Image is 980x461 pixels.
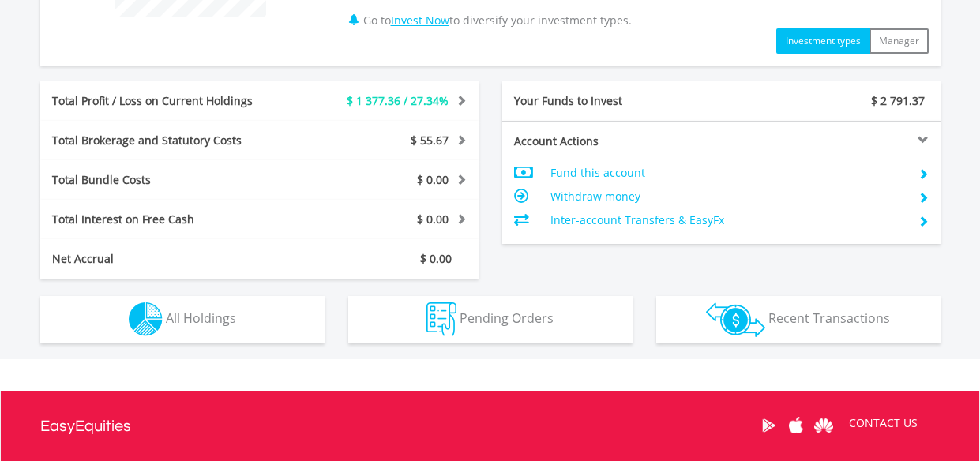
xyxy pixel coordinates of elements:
[706,302,765,337] img: transactions-zar-wht.png
[40,212,296,227] div: Total Interest on Free Cash
[550,161,905,185] td: Fund this account
[755,401,783,450] a: Google Play
[550,208,905,232] td: Inter-account Transfers & EasyFx
[420,251,452,266] span: $ 0.00
[40,172,296,188] div: Total Bundle Costs
[411,133,449,148] span: $ 55.67
[391,13,449,28] a: Invest Now
[871,93,925,108] span: $ 2 791.37
[810,401,838,450] a: Huawei
[348,296,633,343] button: Pending Orders
[460,309,554,327] span: Pending Orders
[417,172,449,187] span: $ 0.00
[347,93,449,108] span: $ 1 377.36 / 27.34%
[426,302,456,336] img: pending_instructions-wht.png
[656,296,941,343] button: Recent Transactions
[550,185,905,208] td: Withdraw money
[783,401,810,450] a: Apple
[40,251,296,267] div: Net Accrual
[129,302,163,336] img: holdings-wht.png
[417,212,449,227] span: $ 0.00
[502,93,722,109] div: Your Funds to Invest
[838,401,929,445] a: CONTACT US
[776,28,870,54] button: Investment types
[768,309,890,327] span: Recent Transactions
[40,296,325,343] button: All Holdings
[166,309,236,327] span: All Holdings
[40,133,296,148] div: Total Brokerage and Statutory Costs
[869,28,929,54] button: Manager
[40,93,296,109] div: Total Profit / Loss on Current Holdings
[502,133,722,149] div: Account Actions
